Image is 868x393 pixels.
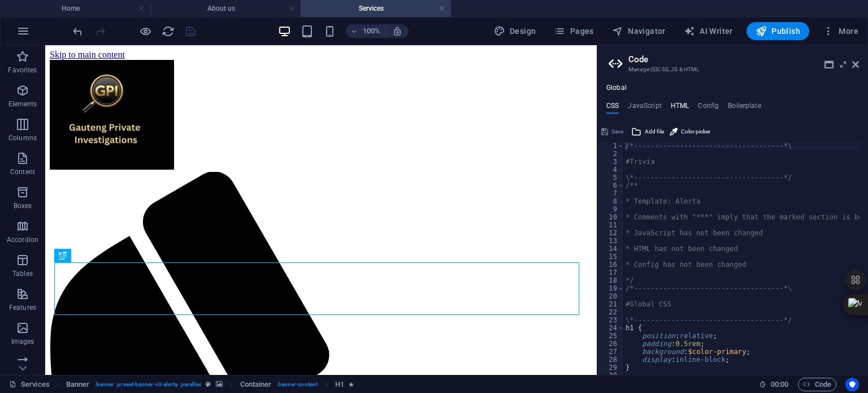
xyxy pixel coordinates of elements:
[554,25,593,37] span: Pages
[9,303,36,312] p: Features
[679,22,737,40] button: AI Writer
[150,2,301,15] h4: About us
[598,356,624,364] div: 28
[628,64,836,75] h3: Manage (S)CSS, JS & HTML
[598,142,624,150] div: 1
[598,205,624,213] div: 9
[206,381,211,387] i: This element is a customizable preset
[276,378,318,391] span: . banner-content
[138,24,152,38] button: Click here to leave preview mode and continue editing
[346,24,386,38] button: 100%
[598,292,624,300] div: 20
[598,150,624,158] div: 2
[606,84,627,93] h4: Global
[756,25,800,37] span: Publish
[598,253,624,261] div: 15
[335,378,344,391] span: Click to select. Double-click to edit
[598,213,624,221] div: 10
[94,378,202,391] span: . banner .preset-banner-v3-alerta .parallax
[771,378,788,391] span: 00 00
[598,166,624,174] div: 4
[598,229,624,237] div: 12
[161,24,175,38] button: reload
[598,308,624,316] div: 22
[363,24,381,38] h6: 100%
[7,235,38,244] p: Accordion
[671,102,689,114] h4: HTML
[598,277,624,284] div: 18
[71,24,84,38] button: undo
[8,133,37,142] p: Columns
[818,22,863,40] button: More
[630,125,666,139] button: Add file
[598,332,624,340] div: 25
[392,26,402,36] i: On resize automatically adjust zoom level to fit chosen device.
[8,66,37,75] p: Favorites
[66,378,90,391] span: Click to select. Double-click to edit
[668,125,712,139] button: Color picker
[823,25,858,37] span: More
[598,348,624,356] div: 27
[606,102,619,114] h4: CSS
[598,300,624,308] div: 21
[598,364,624,372] div: 29
[301,2,451,15] h4: Services
[598,182,624,189] div: 6
[349,381,354,387] i: Element contains an animation
[598,316,624,324] div: 23
[598,261,624,269] div: 16
[216,381,223,387] i: This element contains a background
[598,245,624,253] div: 14
[698,102,719,114] h4: Config
[5,5,80,14] a: Skip to main content
[598,324,624,332] div: 24
[628,102,661,114] h4: JavaScript
[803,378,831,391] span: Code
[628,54,859,64] h2: Code
[779,380,780,388] span: :
[728,102,761,114] h4: Boilerplate
[66,378,354,391] nav: breadcrumb
[645,125,664,139] span: Add file
[607,22,670,40] button: Navigator
[598,269,624,277] div: 17
[598,158,624,166] div: 3
[9,378,50,391] a: Click to cancel selection. Double-click to open Pages
[845,378,859,391] button: Usercentrics
[14,201,32,210] p: Boxes
[12,269,33,278] p: Tables
[598,174,624,182] div: 5
[71,25,84,38] i: Undo: Change HTML (Ctrl+Z)
[798,378,836,391] button: Code
[598,221,624,229] div: 11
[549,22,598,40] button: Pages
[10,167,35,176] p: Content
[162,25,175,38] i: Reload page
[598,237,624,245] div: 13
[612,25,666,37] span: Navigator
[11,337,34,346] p: Images
[494,25,536,37] span: Design
[598,189,624,197] div: 7
[8,100,37,109] p: Elements
[489,22,541,40] div: Design (Ctrl+Alt+Y)
[747,22,809,40] button: Publish
[598,284,624,292] div: 19
[684,25,733,37] span: AI Writer
[681,125,710,139] span: Color picker
[240,378,272,391] span: Click to select. Double-click to edit
[489,22,541,40] button: Design
[598,197,624,205] div: 8
[598,340,624,348] div: 26
[598,372,624,379] div: 30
